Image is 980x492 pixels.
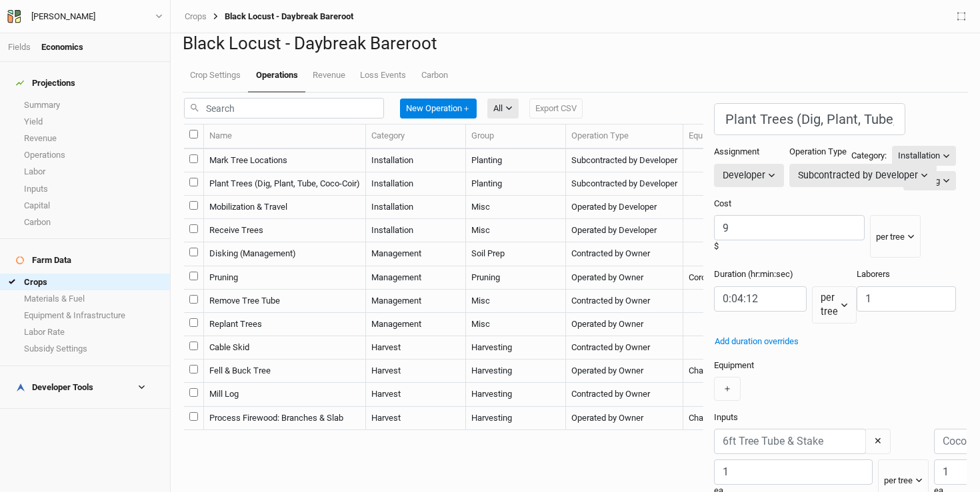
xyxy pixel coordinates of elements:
label: Equipment [714,360,754,371]
td: Harvesting [466,360,566,383]
td: Misc [466,219,566,242]
div: All [493,102,503,115]
button: Subcontracted by Developer [789,164,937,187]
th: Name [204,124,366,148]
label: Inputs [714,411,738,423]
div: Black Locust - Daybreak Bareroot [207,11,353,22]
button: Export CSV [529,99,583,119]
td: Operated by Owner [566,266,683,290]
td: Pruning [466,266,566,290]
button: per tree [870,215,921,258]
div: Bronson Stone [31,10,95,23]
td: Harvesting [466,407,566,430]
td: Harvesting [466,383,566,406]
a: Fields [8,42,31,52]
label: Duration (hr:min:sec) [714,268,793,280]
td: Installation [366,196,466,219]
input: Operation name [714,103,905,135]
td: Mark Tree Locations [204,149,366,172]
span: Corona Loppers [689,272,748,282]
th: Operation Type [566,124,683,148]
label: Assignment [714,146,759,158]
td: Planting [466,172,566,196]
input: select this item [189,365,198,373]
input: select this item [189,388,198,397]
button: per tree [812,286,857,324]
button: ✕ [865,429,891,454]
div: Economics [41,41,83,53]
td: Installation [366,172,466,196]
td: Installation [366,219,466,242]
td: Misc [466,313,566,336]
span: Chainsaw (Stihl MS 261),Chainsaw Safety Equipment [689,366,889,375]
td: Operated by Developer [566,219,683,242]
th: Category [366,124,466,148]
td: Subcontracted by Developer [566,172,683,196]
td: Replant Trees [204,313,366,336]
div: Subcontracted by Developer [798,168,918,182]
h4: Developer Tools [8,374,162,401]
td: Contracted by Owner [566,383,683,406]
td: Operated by Owner [566,360,683,383]
td: Remove Tree Tube [204,290,366,313]
td: Management [366,313,466,336]
div: Developer [723,168,765,182]
input: select this item [189,412,198,421]
td: Harvest [366,336,466,360]
input: select this item [189,178,198,186]
input: Search [184,98,384,119]
a: Crop Settings [183,59,248,91]
td: Subcontracted by Developer [566,149,683,172]
td: Pruning [204,266,366,290]
td: Receive Trees [204,219,366,242]
a: Operations [248,59,305,93]
td: Mobilization & Travel [204,196,366,219]
td: Contracted by Owner [566,290,683,313]
td: Management [366,266,466,290]
input: 6ft Tree Tube & Stake [714,429,866,454]
td: Mill Log [204,383,366,406]
div: Projections [16,78,75,89]
td: Cable Skid [204,336,366,360]
input: select this item [189,295,198,304]
input: select this item [189,248,198,256]
div: Developer Tools [16,382,93,393]
td: Contracted by Owner [566,336,683,360]
button: Installation [892,146,956,166]
div: per tree [821,291,838,320]
button: [PERSON_NAME] [7,9,163,24]
span: Chainsaw (Stihl MS 261) [689,413,781,423]
th: Equipment [683,124,895,148]
div: [PERSON_NAME] [31,10,95,23]
td: Management [366,290,466,313]
button: All [487,99,519,119]
td: Operated by Owner [566,313,683,336]
input: select this item [189,318,198,327]
input: select this item [189,224,198,233]
td: Harvest [366,360,466,383]
div: per tree [876,230,905,244]
td: Harvest [366,383,466,406]
td: Harvesting [466,336,566,360]
button: Add duration overrides [714,334,799,349]
a: Loss Events [353,59,413,91]
label: Laborers [857,268,890,280]
th: Group [466,124,566,148]
a: Carbon [414,59,455,91]
td: Operated by Owner [566,407,683,430]
input: select this item [189,201,198,210]
h1: Black Locust - Daybreak Bareroot [183,33,968,54]
td: Disking (Management) [204,242,366,266]
a: Crops [185,11,207,22]
input: select this item [189,272,198,280]
td: Installation [366,149,466,172]
button: Developer [714,164,784,187]
td: Operated by Developer [566,196,683,219]
td: Contracted by Owner [566,242,683,266]
input: select all items [189,130,198,138]
a: Revenue [305,59,353,91]
td: Misc [466,290,566,313]
td: Management [366,242,466,266]
div: Installation [898,149,940,162]
label: Operation Type [789,146,847,158]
